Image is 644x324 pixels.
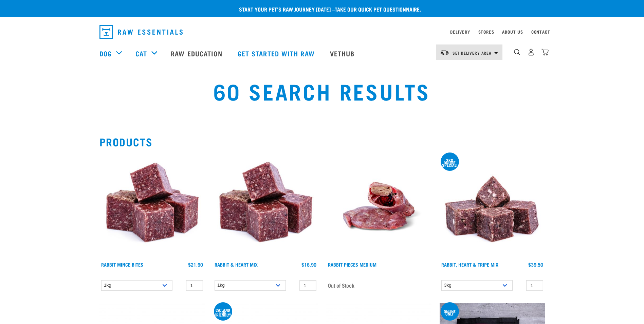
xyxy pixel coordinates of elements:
img: 1175 Rabbit Heart Tripe Mix 01 [440,153,545,258]
nav: dropdown navigation [94,22,550,41]
span: Set Delivery Area [453,52,492,54]
a: Rabbit, Heart & Tripe Mix [441,263,498,266]
input: 1 [526,280,543,291]
a: Delivery [450,31,470,33]
a: take our quick pet questionnaire. [335,7,421,11]
h1: 60 Search Results [119,78,525,103]
img: home-icon-1@2x.png [514,49,520,55]
img: van-moving.png [440,49,449,55]
h2: Products [99,136,545,148]
a: About Us [502,31,523,33]
a: Stores [478,31,494,33]
img: home-icon@2x.png [541,49,549,56]
a: Contact [531,31,550,33]
img: Whole Minced Rabbit Cubes 01 [99,153,205,258]
a: Rabbit Pieces Medium [328,263,376,266]
a: Dog [99,48,112,58]
div: $21.90 [188,262,203,267]
div: $39.50 [528,262,543,267]
div: online only [441,310,459,315]
a: Vethub [323,40,363,67]
span: Out of Stock [328,280,354,290]
a: Cat [135,48,147,58]
a: Get started with Raw [231,40,323,67]
div: Cat and dog friendly! [214,309,232,316]
img: user.png [528,49,535,56]
input: 1 [299,280,316,291]
img: Raw Essentials Logo [99,25,183,39]
a: Raw Education [164,40,231,67]
div: 3kg online special! [441,159,459,166]
img: 1087 Rabbit Heart Cubes 01 [213,153,318,258]
img: Raw Essentials Wallaby Pieces Raw Meaty Bones For Dogs [326,153,431,258]
a: Rabbit & Heart Mix [215,263,258,266]
div: $16.90 [301,262,316,267]
input: 1 [186,280,203,291]
a: Rabbit Mince Bites [101,263,143,266]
